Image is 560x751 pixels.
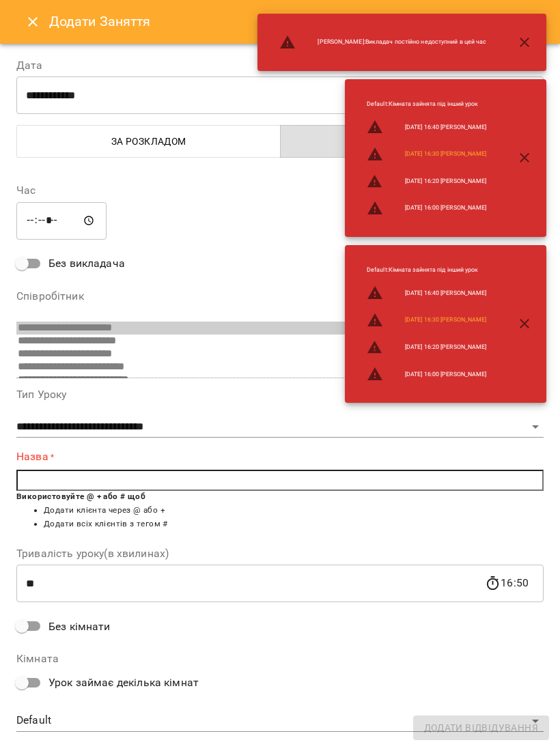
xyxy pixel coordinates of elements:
li: [DATE] 16:20 [PERSON_NAME] [356,334,497,361]
li: [DATE] 16:00 [PERSON_NAME] [356,195,497,222]
li: Default : Кімната зайнята під інший урок [356,94,497,114]
b: Використовуйте @ + або # щоб [16,492,145,501]
label: Кімната [16,653,544,664]
button: Close [16,5,49,38]
a: [DATE] 16:30 [PERSON_NAME] [405,315,486,324]
li: [PERSON_NAME] : Викладач постійно недоступний в цей час [268,29,497,56]
label: Співробітник [16,291,544,302]
label: Дата [16,60,544,71]
li: Default : Кімната зайнята під інший урок [356,260,497,280]
li: Додати всіх клієнтів з тегом # [44,518,544,531]
div: Default [16,710,544,732]
li: [DATE] 16:00 [PERSON_NAME] [356,360,497,388]
h6: Додати Заняття [49,11,544,32]
span: Без викладача [48,255,125,272]
span: Без кімнати [48,619,111,635]
li: [DATE] 16:40 [PERSON_NAME] [356,279,497,307]
a: [DATE] 16:30 [PERSON_NAME] [405,150,486,158]
li: [DATE] 16:40 [PERSON_NAME] [356,113,497,141]
label: Час [16,185,544,196]
label: Тип Уроку [16,389,544,400]
span: За розкладом [25,133,272,150]
button: За розкладом [16,125,281,158]
label: Назва [16,449,544,464]
span: Урок займає декілька кімнат [48,675,199,691]
li: Додати клієнта через @ або + [44,504,544,518]
label: Тривалість уроку(в хвилинах) [16,548,544,559]
li: [DATE] 16:20 [PERSON_NAME] [356,168,497,195]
